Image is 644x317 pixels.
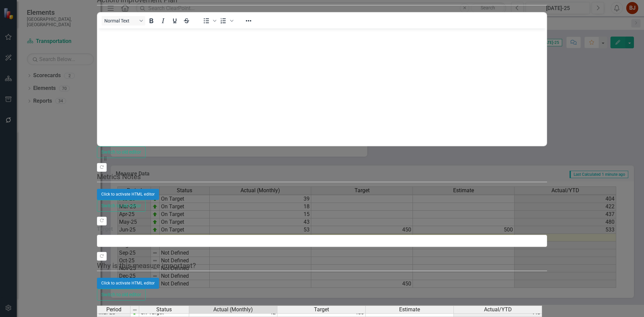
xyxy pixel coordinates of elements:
button: Switch to old editor [97,289,146,301]
span: Estimate [399,307,420,313]
button: Switch to old editor [97,146,146,158]
span: Status [156,307,172,313]
span: Actual/YTD [484,307,512,313]
label: Target [97,225,547,233]
button: Underline [169,16,180,25]
legend: Why is this measure important? [97,261,547,271]
iframe: Rich Text Area [98,29,546,146]
span: Target [314,307,329,313]
button: Bold [146,16,157,25]
legend: Metrics Notes [97,172,547,182]
div: Bullet list [201,16,217,25]
button: Block Normal Text [102,16,145,25]
button: Reveal or hide additional toolbar items [243,16,254,25]
div: Numbered list [218,16,234,25]
span: Normal Text [104,18,137,23]
button: Italic [157,16,169,25]
button: Click to activate HTML editor [97,278,159,288]
button: Switch to old editor [97,200,146,212]
button: Click to activate HTML editor [97,189,159,200]
span: Period [106,307,121,313]
span: Actual (Monthly) [213,307,253,313]
img: 8DAGhfEEPCf229AAAAAElFTkSuQmCC [132,307,138,313]
button: Strikethrough [181,16,192,25]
